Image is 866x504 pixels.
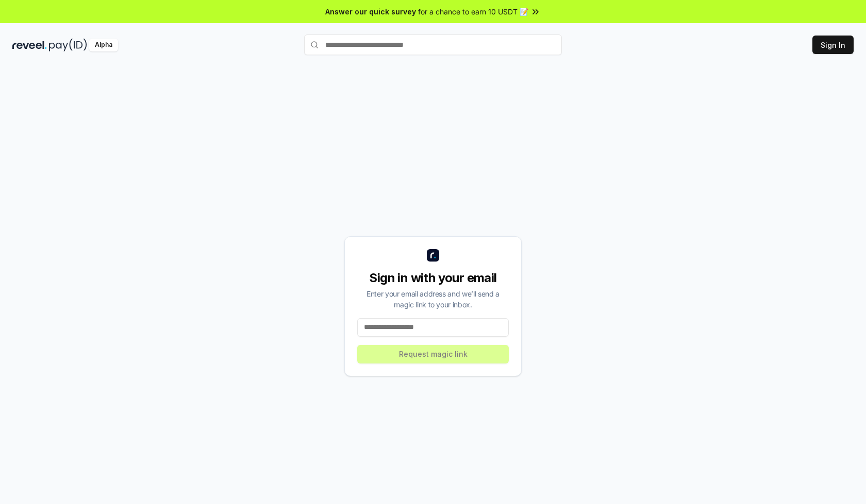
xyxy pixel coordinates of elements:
[12,39,47,51] img: reveel_dark
[89,39,118,51] div: Alpha
[418,6,528,17] span: for a chance to earn 10 USDT 📝
[49,39,87,51] img: pay_id
[427,249,439,262] img: logo_small
[357,288,509,310] div: Enter your email address and we’ll send a magic link to your inbox.
[325,6,416,17] span: Answer our quick survey
[812,36,854,54] button: Sign In
[357,270,509,286] div: Sign in with your email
